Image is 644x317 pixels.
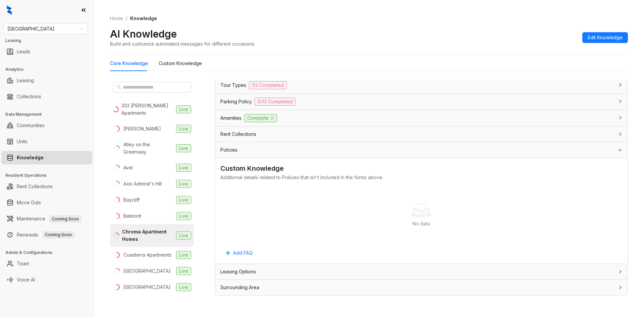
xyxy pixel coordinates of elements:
[17,90,41,103] a: Collections
[1,228,92,242] li: Renewals
[110,60,148,67] div: Core Knowledge
[220,114,241,122] span: Amenities
[17,45,30,58] a: Leads
[215,264,628,279] div: Leasing Options
[130,15,157,21] span: Knowledge
[215,142,628,158] div: Policies
[117,85,121,90] span: search
[220,146,237,154] span: Policies
[123,251,171,259] div: Coasterra Apartments
[215,110,628,126] div: AmenitiesComplete
[5,172,94,178] h3: Resident Operations
[123,283,171,291] div: [GEOGRAPHIC_DATA]
[123,164,133,171] div: Avel
[220,174,622,181] div: Additional details related to Policies that isn't included in the forms above.
[42,231,74,239] span: Coming Soon
[17,180,53,193] a: Rent Collections
[176,283,191,291] span: Live
[5,111,94,117] h3: Data Management
[126,15,127,22] li: /
[5,38,94,44] h3: Leasing
[215,126,628,142] div: Rent Collections
[1,180,92,193] li: Rent Collections
[176,212,191,220] span: Live
[1,135,92,148] li: Units
[176,180,191,188] span: Live
[255,98,296,106] span: 0/13 Completed
[215,94,628,110] div: Parking Policy0/13 Completed
[17,196,41,209] a: Move Outs
[122,228,173,243] div: Chroma Apartment Homes
[618,270,622,274] span: collapsed
[5,250,94,256] h3: Admin & Configurations
[110,40,256,47] div: Build and customize automated messages for different occasions.
[176,267,191,275] span: Live
[123,141,173,156] div: Atley on the Greenway
[176,105,191,113] span: Live
[110,28,177,40] h2: AI Knowledge
[176,125,191,133] span: Live
[17,119,45,132] a: Communities
[17,74,34,87] a: Leasing
[618,132,622,136] span: collapsed
[588,34,623,41] span: Edit Knowledge
[176,144,191,152] span: Live
[5,66,94,72] h3: Analytics
[17,273,35,286] a: Voice AI
[7,24,84,34] span: Fairfield
[123,180,162,188] div: Axis Admiral's Hill
[49,215,82,223] span: Coming Soon
[220,268,256,275] span: Leasing Options
[618,83,622,87] span: collapsed
[1,74,92,87] li: Leasing
[1,273,92,286] li: Voice AI
[176,251,191,259] span: Live
[17,151,44,164] a: Knowledge
[220,130,256,138] span: Rent Collections
[1,90,92,103] li: Collections
[215,77,628,93] div: Tour Types1/3 Completed
[176,196,191,204] span: Live
[215,280,628,295] div: Surrounding Area
[1,196,92,209] li: Move Outs
[618,116,622,120] span: collapsed
[1,212,92,225] li: Maintenance
[618,285,622,289] span: collapsed
[220,248,258,258] button: Add FAQ
[1,119,92,132] li: Communities
[220,284,259,291] span: Surrounding Area
[233,249,253,257] span: Add FAQ
[220,163,622,174] div: Custom Knowledge
[1,45,92,58] li: Leads
[249,81,287,89] span: 1/3 Completed
[17,257,29,270] a: Team
[121,102,173,117] div: 333 [PERSON_NAME] Apartments
[159,60,202,67] div: Custom Knowledge
[123,267,171,275] div: [GEOGRAPHIC_DATA]
[123,196,140,204] div: Baycliff
[618,99,622,103] span: collapsed
[1,257,92,270] li: Team
[228,220,614,227] div: No data
[1,151,92,164] li: Knowledge
[17,135,28,148] a: Units
[220,98,252,105] span: Parking Policy
[220,82,246,89] span: Tour Types
[582,32,628,43] button: Edit Knowledge
[109,15,124,22] a: Home
[123,125,161,133] div: [PERSON_NAME]
[17,228,74,242] a: RenewalsComing Soon
[123,212,141,220] div: Belmont
[618,148,622,152] span: expanded
[176,164,191,172] span: Live
[176,231,191,240] span: Live
[7,5,12,15] img: logo
[244,114,277,122] span: Complete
